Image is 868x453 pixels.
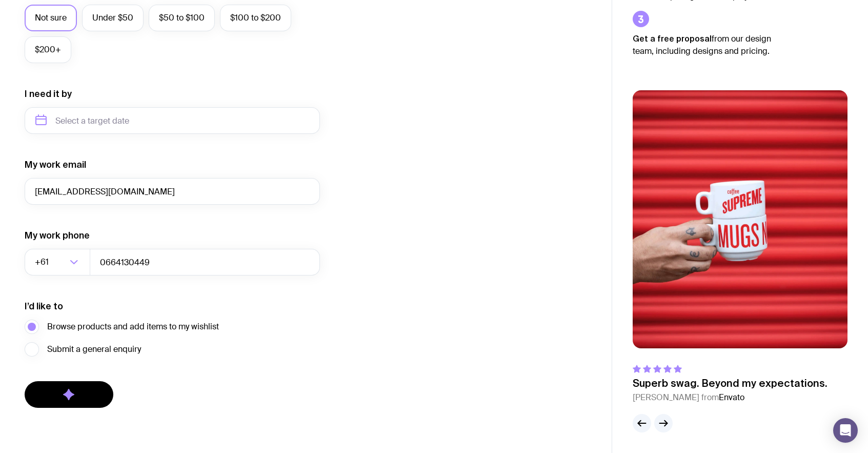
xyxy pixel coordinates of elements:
label: My work phone [25,229,90,242]
span: Submit a general enquiry [47,343,141,356]
span: Envato [719,392,744,403]
p: from our design team, including designs and pricing. [633,32,786,57]
label: $200+ [25,36,71,63]
input: Select a target date [25,107,320,134]
label: My work email [25,159,86,171]
label: $100 to $200 [220,5,291,31]
p: Superb swag. Beyond my expectations. [633,377,827,389]
label: I’d like to [25,300,63,312]
input: Search for option [51,249,67,275]
span: Browse products and add items to my wishlist [47,321,219,333]
cite: [PERSON_NAME] from [633,391,827,404]
label: I need it by [25,88,72,100]
label: $50 to $100 [149,5,215,31]
label: Under $50 [82,5,144,31]
input: 0400123456 [90,249,320,275]
strong: Get a free proposal [633,34,712,43]
div: Search for option [25,249,90,275]
label: Not sure [25,5,77,31]
div: Open Intercom Messenger [833,418,858,443]
span: +61 [35,249,51,275]
input: you@email.com [25,178,320,205]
